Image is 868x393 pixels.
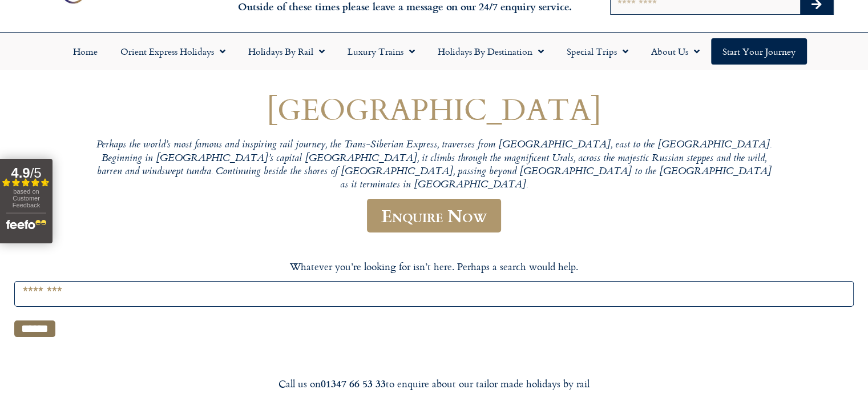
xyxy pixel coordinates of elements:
h1: [GEOGRAPHIC_DATA] [92,92,777,126]
a: Home [62,38,109,65]
div: Call us on to enquire about our tailor made holidays by rail [115,377,754,390]
a: Enquire Now [367,199,501,232]
p: Perhaps the world’s most famous and inspiring rail journey, the Trans-Siberian Express, traverses... [92,139,777,192]
strong: 01347 66 53 33 [321,376,386,391]
a: Orient Express Holidays [109,38,237,65]
a: Luxury Trains [336,38,426,65]
a: Holidays by Destination [426,38,555,65]
a: Special Trips [555,38,640,65]
nav: Menu [6,38,862,65]
p: Whatever you’re looking for isn’t here. Perhaps a search would help. [14,259,854,274]
a: Start your Journey [711,38,807,65]
a: About Us [640,38,711,65]
a: Holidays by Rail [237,38,336,65]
